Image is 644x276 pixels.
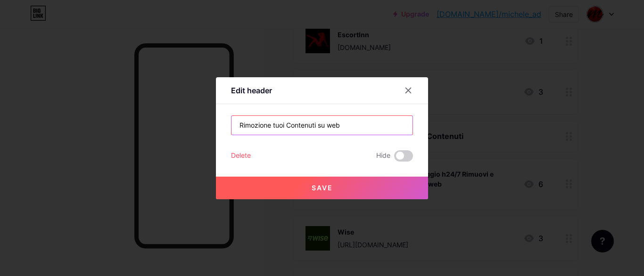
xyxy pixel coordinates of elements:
[216,177,428,199] button: Save
[231,85,272,96] div: Edit header
[231,150,251,162] div: Delete
[231,116,413,135] input: Title
[376,150,390,162] span: Hide
[312,184,333,192] span: Save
